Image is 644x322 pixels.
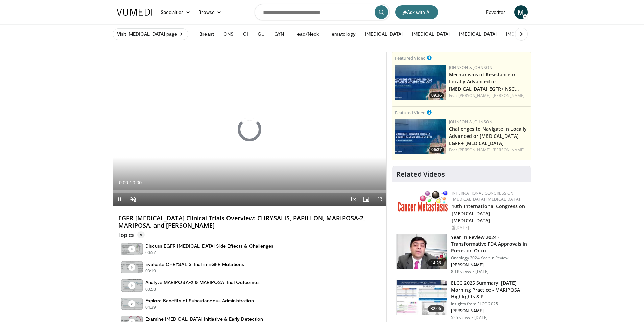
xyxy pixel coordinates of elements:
[395,5,438,19] button: Ask with AI
[137,231,145,238] span: 5
[493,93,525,98] a: [PERSON_NAME]
[395,65,446,100] img: 84252362-9178-4a34-866d-0e9c845de9ea.jpeg.150x105_q85_crop-smart_upscale.jpg
[449,126,527,146] a: Challenges to Navigate in Locally Advanced or [MEDICAL_DATA] EGFR+ [MEDICAL_DATA]
[219,27,238,41] button: CNS
[428,305,444,312] span: 32:06
[113,28,189,40] a: Visit [MEDICAL_DATA] page
[239,27,252,41] button: GI
[346,193,359,206] button: Playback Rate
[449,93,528,99] div: Feat.
[451,234,527,254] h3: Year in Review 2024 - Transformative FDA Approvals in Precision Onco…
[451,262,527,268] p: [PERSON_NAME]
[145,268,156,274] p: 03:19
[396,234,527,274] a: 14:26 Year in Review 2024 - Transformative FDA Approvals in Precision Onco… Oncology 2024 Year in...
[458,93,492,98] a: [PERSON_NAME],
[359,193,373,206] button: Enable picture-in-picture mode
[118,215,381,229] h4: EGFR [MEDICAL_DATA] Clinical Trials Overview: CHRYSALIS, PAPILLON, MARIPOSA-2, MARIPOSA, and [PER...
[475,269,489,274] p: [DATE]
[145,304,156,311] p: 04:39
[324,27,360,41] button: Hematology
[474,315,488,320] p: [DATE]
[451,280,527,300] h3: ELCC 2025 Summary: [DATE] Morning Practice - MARIPOSA Highlights & F…
[130,180,131,185] span: /
[451,255,527,261] p: Oncology 2024 Year in Review
[395,109,426,116] small: Featured Video
[449,65,492,70] a: Johnson & Johnson
[514,5,528,19] a: M
[145,279,260,286] h4: Analyze MARIPOSA-2 & MARIPOSA Trial Outcomes
[472,269,474,274] div: ·
[113,52,387,206] video-js: Video Player
[133,180,142,185] span: 0:00
[396,280,527,320] a: 32:06 ELCC 2025 Summary: [DATE] Morning Practice - MARIPOSA Highlights & F… Insights from ELCC 20...
[395,119,446,154] a: 06:27
[452,190,520,202] a: International Congress on [MEDICAL_DATA] [MEDICAL_DATA]
[270,27,288,41] button: GYN
[429,92,444,98] span: 09:36
[289,27,323,41] button: Head/Neck
[482,5,510,19] a: Favorites
[451,315,470,320] p: 525 views
[126,193,140,206] button: Unmute
[118,231,145,238] p: Topics
[455,27,501,41] button: [MEDICAL_DATA]
[194,5,225,19] a: Browse
[396,170,445,178] h4: Related Videos
[145,243,274,249] h4: Discuss EGFR [MEDICAL_DATA] Side Effects & Challenges
[458,147,492,153] a: [PERSON_NAME],
[395,55,426,61] small: Featured Video
[395,119,446,154] img: 7845151f-d172-4318-bbcf-4ab447089643.jpeg.150x105_q85_crop-smart_upscale.jpg
[449,147,528,153] div: Feat.
[408,27,454,41] button: [MEDICAL_DATA]
[502,27,548,41] button: [MEDICAL_DATA]
[449,119,492,125] a: Johnson & Johnson
[451,301,527,307] p: Insights from ELCC 2025
[119,180,128,185] span: 0:00
[373,193,386,206] button: Fullscreen
[451,269,471,274] p: 8.1K views
[397,234,447,269] img: 22cacae0-80e8-46c7-b946-25cff5e656fa.150x105_q85_crop-smart_upscale.jpg
[113,190,387,193] div: Progress Bar
[395,65,446,100] a: 09:36
[361,27,407,41] button: [MEDICAL_DATA]
[451,308,527,314] p: [PERSON_NAME]
[145,261,244,267] h4: Evaluate CHRYSALIS Trial in EGFR Mutations
[428,259,444,266] span: 14:26
[195,27,218,41] button: Breast
[117,9,152,16] img: VuMedi Logo
[397,280,447,315] img: 0e761277-c80b-48b4-bac9-3b4992375029.150x105_q85_crop-smart_upscale.jpg
[471,315,473,320] div: ·
[452,225,526,231] div: [DATE]
[145,298,254,304] h4: Explore Benefits of Subcutaneous Administration
[145,286,156,292] p: 03:58
[157,5,195,19] a: Specialties
[398,190,448,212] img: 6ff8bc22-9509-4454-a4f8-ac79dd3b8976.png.150x105_q85_autocrop_double_scale_upscale_version-0.2.png
[113,193,126,206] button: Pause
[493,147,525,153] a: [PERSON_NAME]
[254,27,269,41] button: GU
[145,250,156,256] p: 00:57
[449,71,519,92] a: Mechanisms of Resistance in Locally Advanced or [MEDICAL_DATA] EGFR+ NSC…
[429,147,444,153] span: 06:27
[452,203,525,224] a: 10th International Congress on [MEDICAL_DATA] [MEDICAL_DATA]
[255,4,390,20] input: Search topics, interventions
[145,316,263,322] h4: Examine [MEDICAL_DATA] Initiative & Early Detection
